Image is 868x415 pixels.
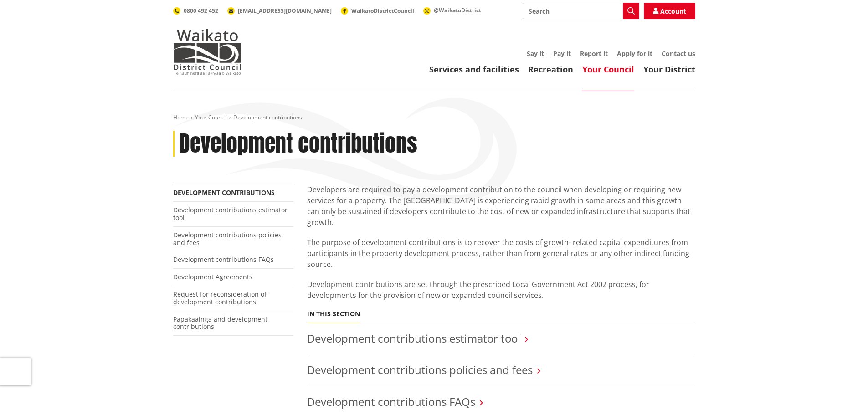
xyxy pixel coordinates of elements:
[184,7,218,15] span: 0800 492 452
[307,394,475,409] a: Development contributions FAQs
[233,113,302,121] span: Development contributions
[307,331,520,346] a: Development contributions estimator tool
[580,49,608,58] a: Report it
[662,49,695,58] a: Contact us
[553,49,571,58] a: Pay it
[528,64,573,75] a: Recreation
[173,272,252,281] a: Development Agreements
[582,64,634,75] a: Your Council
[351,7,414,15] span: WaikatoDistrictCouncil
[617,49,652,58] a: Apply for it
[173,29,241,75] img: Waikato District Council - Te Kaunihera aa Takiwaa o Waikato
[173,113,189,121] a: Home
[307,310,360,318] h5: In this section
[173,231,282,247] a: Development contributions policies and fees
[644,3,695,19] a: Account
[173,255,274,264] a: Development contributions FAQs
[238,7,332,15] span: [EMAIL_ADDRESS][DOMAIN_NAME]
[429,64,519,75] a: Services and facilities
[173,7,218,15] a: 0800 492 452
[643,64,695,75] a: Your District
[173,205,288,222] a: Development contributions estimator tool
[179,131,417,157] h1: Development contributions
[307,362,533,377] a: Development contributions policies and fees
[173,114,695,122] nav: breadcrumb
[173,188,275,197] a: Development contributions
[307,279,695,301] p: Development contributions are set through the prescribed Local Government Act 2002 process, for d...
[195,113,227,121] a: Your Council
[523,3,639,19] input: Search input
[307,184,695,228] p: Developers are required to pay a development contribution to the council when developing or requi...
[527,49,544,58] a: Say it
[173,315,267,331] a: Papakaainga and development contributions
[227,7,332,15] a: [EMAIL_ADDRESS][DOMAIN_NAME]
[173,290,267,306] a: Request for reconsideration of development contributions
[423,6,481,14] a: @WaikatoDistrict
[307,237,695,270] p: The purpose of development contributions is to recover the costs of growth- related capital expen...
[341,7,414,15] a: WaikatoDistrictCouncil
[434,6,481,14] span: @WaikatoDistrict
